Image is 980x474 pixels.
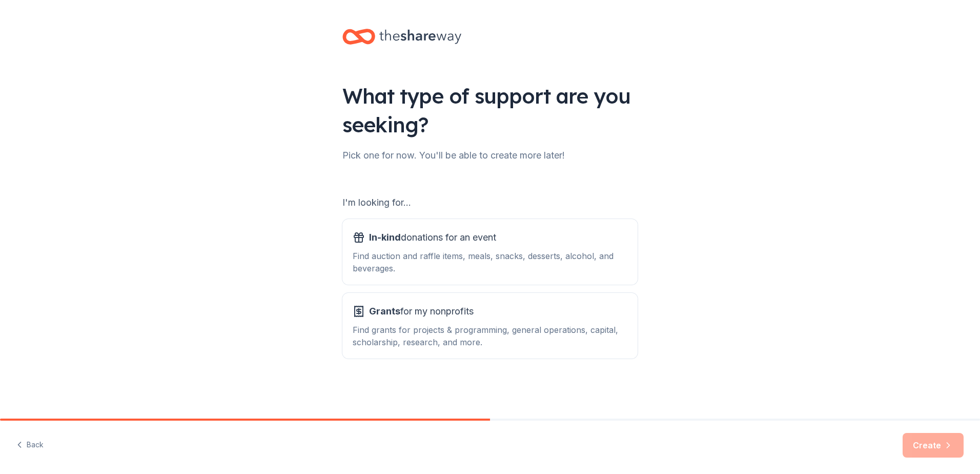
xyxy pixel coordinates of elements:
[369,232,401,243] span: In-kind
[342,82,638,139] div: What type of support are you seeking?
[369,303,474,320] span: for my nonprofits
[342,219,638,285] button: In-kinddonations for an eventFind auction and raffle items, meals, snacks, desserts, alcohol, and...
[342,194,638,211] div: I'm looking for...
[342,147,638,164] div: Pick one for now. You'll be able to create more later!
[369,306,400,317] span: Grants
[353,250,627,274] div: Find auction and raffle items, meals, snacks, desserts, alcohol, and beverages.
[369,229,496,246] span: donations for an event
[353,324,627,348] div: Find grants for projects & programming, general operations, capital, scholarship, research, and m...
[342,293,638,359] button: Grantsfor my nonprofitsFind grants for projects & programming, general operations, capital, schol...
[16,434,44,456] button: Back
